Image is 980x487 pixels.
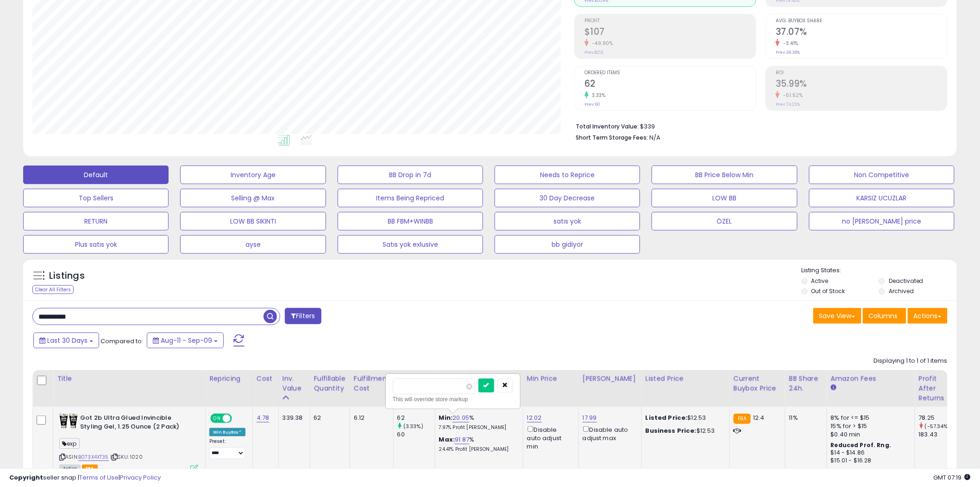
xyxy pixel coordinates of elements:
[495,189,640,207] button: 30 Day Decrease
[831,457,908,465] div: $15.01 - $16.28
[649,133,660,142] span: N/A
[652,166,797,184] button: BB Price Below Min
[439,413,453,422] b: Min:
[23,235,169,254] button: Plus satıs yok
[734,414,751,424] small: FBA
[646,427,722,435] div: $12.53
[584,78,756,91] h2: 62
[180,212,326,231] button: LOW BB SIKINTI
[439,435,455,444] b: Max:
[455,435,469,444] a: 91.87
[283,374,306,393] div: Inv. value
[231,415,245,423] span: OFF
[584,19,756,24] span: Profit
[776,26,947,39] h2: 37.07%
[813,308,861,324] button: Save View
[874,357,948,365] div: Displaying 1 to 1 of 1 items
[180,189,326,207] button: Selling @ Max
[576,120,941,131] li: $339
[776,70,947,76] span: ROI
[811,277,829,285] label: Active
[209,428,245,436] div: Win BuyBox *
[934,473,971,482] span: 2025-10-10 07:19 GMT
[495,166,640,184] button: Needs to Reprice
[584,50,603,55] small: Prev: $213
[811,287,845,295] label: Out of Stock
[435,370,523,407] th: The percentage added to the cost of goods (COGS) that forms the calculator for Min & Max prices.
[338,189,483,207] button: Items Being Repriced
[9,473,43,482] strong: Copyright
[439,414,516,431] div: %
[809,189,955,207] button: KARSIZ UCUZLAR
[776,78,947,91] h2: 35.99%
[393,395,513,404] div: This will override store markup
[338,235,483,254] button: Satıs yok exlusive
[23,166,169,184] button: Default
[209,438,245,459] div: Preset:
[527,424,572,451] div: Disable auto adjust min
[869,311,898,320] span: Columns
[397,414,435,422] div: 62
[49,269,85,282] h5: Listings
[59,414,78,429] img: 41o4Lkl2wNL._SL40_.jpg
[180,166,326,184] button: Inventory Age
[584,26,756,39] h2: $107
[646,413,688,422] b: Listed Price:
[652,212,797,231] button: ÖZEL
[809,212,955,231] button: no [PERSON_NAME] price
[57,374,201,384] div: Title
[576,134,648,141] b: Short Term Storage Fees:
[925,423,950,430] small: (-57.34%)
[452,413,469,423] a: 20.05
[646,374,726,384] div: Listed Price
[120,473,161,482] a: Privacy Policy
[889,277,923,285] label: Deactivated
[776,102,800,107] small: Prev: 74.23%
[23,212,169,231] button: RETURN
[646,414,722,422] div: $12.53
[33,333,99,348] button: Last 30 Days
[919,414,956,422] div: 78.25
[32,285,74,294] div: Clear All Filters
[583,374,638,384] div: [PERSON_NAME]
[80,414,193,433] b: Got 2b Ultra Glued Invincible Styling Gel, 1.25 Ounce (2 Pack)
[439,436,516,453] div: %
[354,374,389,393] div: Fulfillment Cost
[831,422,908,430] div: 15% for > $15
[583,413,597,423] a: 17.99
[919,374,953,403] div: Profit After Returns
[101,337,143,346] span: Compared to:
[495,235,640,254] button: bb gidiyor
[9,474,161,482] div: seller snap | |
[283,414,303,422] div: 339.38
[397,430,435,439] div: 60
[439,424,516,431] p: 7.97% Profit [PERSON_NAME]
[652,189,797,207] button: LOW BB
[583,424,634,442] div: Disable auto adjust max
[257,413,270,423] a: 4.78
[257,374,275,384] div: Cost
[147,333,224,348] button: Aug-11 - Sep-09
[584,70,756,76] span: Ordered Items
[589,40,613,47] small: -49.90%
[863,308,906,324] button: Columns
[211,415,223,423] span: ON
[780,40,798,47] small: -3.41%
[780,92,803,99] small: -51.52%
[831,414,908,422] div: 8% for <= $15
[809,166,955,184] button: Non Competitive
[789,374,823,393] div: BB Share 24h.
[79,473,119,482] a: Terms of Use
[209,374,249,384] div: Repricing
[161,336,212,345] span: Aug-11 - Sep-09
[495,212,640,231] button: satıs yok
[314,374,346,393] div: Fulfillable Quantity
[908,308,948,324] button: Actions
[59,465,81,473] span: All listings currently available for purchase on Amazon
[354,414,386,422] div: 6.12
[589,92,606,99] small: 3.33%
[646,426,697,435] b: Business Price:
[338,212,483,231] button: BB FBM+WINBB
[527,413,542,423] a: 12.02
[802,266,957,275] p: Listing States:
